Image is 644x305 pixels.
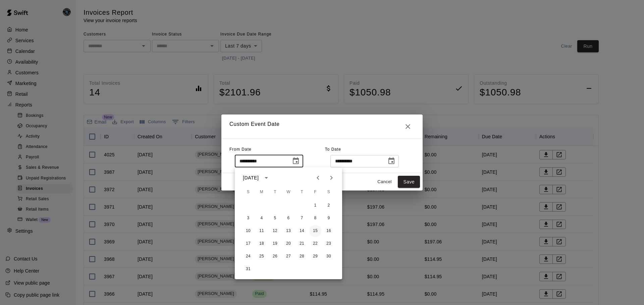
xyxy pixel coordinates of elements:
[309,250,321,262] button: 29
[323,212,335,224] button: 9
[269,185,281,199] span: Tuesday
[261,172,272,183] button: calendar view is open, switch to year view
[296,212,308,224] button: 7
[309,185,321,199] span: Friday
[242,238,254,250] button: 17
[398,176,420,188] button: Save
[296,225,308,237] button: 14
[229,147,252,152] span: From Date
[325,147,341,152] span: To Date
[282,238,294,250] button: 20
[309,200,321,212] button: 1
[242,250,254,262] button: 24
[296,250,308,262] button: 28
[242,212,254,224] button: 3
[309,238,321,250] button: 22
[269,250,281,262] button: 26
[282,185,294,199] span: Wednesday
[309,225,321,237] button: 15
[323,238,335,250] button: 23
[256,212,268,224] button: 4
[242,185,254,199] span: Sunday
[385,154,398,168] button: Choose date, selected date is Sep 10, 2025
[325,171,338,184] button: Next month
[269,238,281,250] button: 19
[401,120,415,133] button: Close
[282,225,294,237] button: 13
[282,250,294,262] button: 27
[374,177,395,187] button: Cancel
[256,238,268,250] button: 18
[269,212,281,224] button: 5
[256,225,268,237] button: 11
[311,171,325,184] button: Previous month
[323,185,335,199] span: Saturday
[323,200,335,212] button: 2
[296,185,308,199] span: Thursday
[323,250,335,262] button: 30
[296,238,308,250] button: 21
[242,225,254,237] button: 10
[309,212,321,224] button: 8
[242,263,254,275] button: 31
[289,154,303,168] button: Choose date, selected date is Sep 3, 2025
[323,225,335,237] button: 16
[243,174,259,181] div: [DATE]
[256,250,268,262] button: 25
[282,212,294,224] button: 6
[221,115,423,139] h2: Custom Event Date
[269,225,281,237] button: 12
[256,185,268,199] span: Monday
